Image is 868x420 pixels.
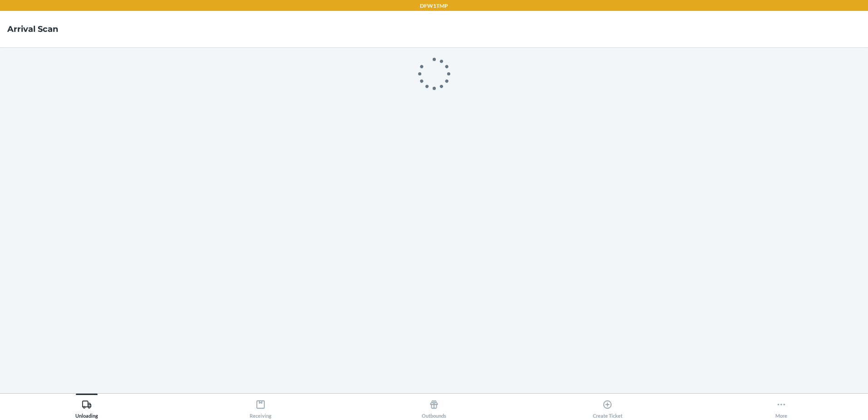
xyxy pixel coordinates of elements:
button: More [695,394,868,419]
div: More [775,396,787,419]
button: Create Ticket [521,394,694,419]
div: Create Ticket [593,396,622,419]
p: DFW1TMP [420,2,448,10]
h4: Arrival Scan [7,23,58,35]
div: Unloading [75,396,98,419]
button: Receiving [173,394,347,419]
div: Outbounds [422,396,446,419]
button: Outbounds [347,394,521,419]
div: Receiving [250,396,271,419]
